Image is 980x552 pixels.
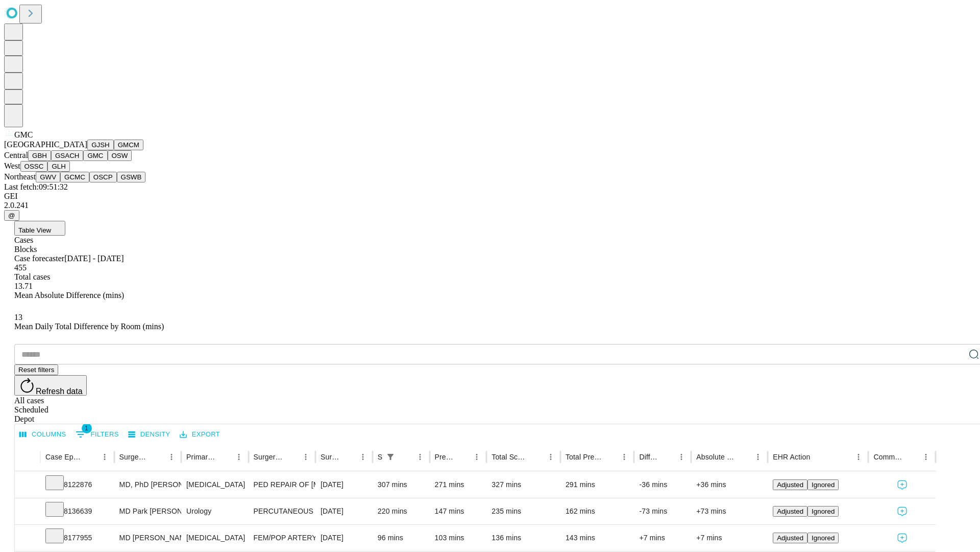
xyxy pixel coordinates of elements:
span: 455 [14,263,27,272]
button: Show filters [383,450,398,464]
button: Sort [83,450,97,464]
div: 8122876 [45,472,109,498]
button: GWV [36,172,60,182]
div: -36 mins [639,472,686,498]
span: Central [4,151,28,159]
span: Refresh data [36,387,83,396]
div: PED REPAIR OF [MEDICAL_DATA] OR CARINATUM [254,472,310,498]
div: [MEDICAL_DATA] [186,525,243,551]
button: Ignored [807,506,839,517]
span: Total cases [14,272,50,281]
button: Menu [299,450,313,464]
span: Ignored [812,508,835,515]
div: Primary Service [186,453,216,461]
span: Reset filters [18,366,54,374]
span: Adjusted [777,508,803,515]
button: Adjusted [773,506,807,517]
div: +73 mins [696,498,763,524]
button: Sort [217,450,232,464]
div: [MEDICAL_DATA] [186,472,243,498]
div: Absolute Difference [696,453,736,461]
span: Adjusted [777,481,803,489]
button: GMCM [114,140,143,150]
span: 13.71 [14,282,33,290]
span: Mean Absolute Difference (mins) [14,291,124,300]
div: 327 mins [492,472,555,498]
button: GJSH [87,140,114,150]
div: Surgery Date [321,453,340,461]
div: +36 mins [696,472,763,498]
div: PERCUTANEOUS NEPHROSTOLITHOTOMY OVER 2CM [254,498,310,524]
button: GCMC [60,172,89,182]
div: [DATE] [321,472,367,498]
button: Menu [544,450,558,464]
button: GSWB [117,172,146,182]
div: MD [PERSON_NAME] [PERSON_NAME] Md [119,525,176,551]
div: 143 mins [566,525,629,551]
span: [GEOGRAPHIC_DATA] [4,140,87,149]
button: Sort [737,450,751,464]
button: Sort [341,450,356,464]
span: GMC [14,130,33,139]
button: Menu [617,450,631,464]
div: 96 mins [378,525,425,551]
div: 271 mins [435,472,482,498]
button: Sort [603,450,617,464]
button: @ [4,210,19,221]
button: OSSC [20,161,48,172]
div: GEI [4,192,976,201]
span: Ignored [812,481,835,489]
button: Density [126,427,173,443]
div: EHR Action [773,453,810,461]
button: GBH [28,150,51,161]
button: Sort [660,450,674,464]
div: 103 mins [435,525,482,551]
button: GMC [83,150,107,161]
button: OSW [108,150,132,161]
div: +7 mins [696,525,763,551]
span: 13 [14,313,22,321]
div: Comments [873,453,903,461]
button: OSCP [89,172,117,182]
button: Menu [413,450,427,464]
span: Adjusted [777,534,803,542]
button: Adjusted [773,533,807,543]
button: Menu [356,450,370,464]
button: Sort [529,450,544,464]
div: +7 mins [639,525,686,551]
div: 136 mins [492,525,555,551]
div: 307 mins [378,472,425,498]
div: Scheduled In Room Duration [378,453,382,461]
button: Menu [97,450,112,464]
div: 147 mins [435,498,482,524]
div: 2.0.241 [4,201,976,210]
div: 220 mins [378,498,425,524]
button: Menu [164,450,179,464]
div: [DATE] [321,525,367,551]
button: Sort [811,450,825,464]
div: Total Predicted Duration [566,453,602,461]
div: MD Park [PERSON_NAME] [119,498,176,524]
button: Export [177,427,223,443]
button: Sort [904,450,919,464]
div: Urology [186,498,243,524]
div: [DATE] [321,498,367,524]
div: Case Epic Id [45,453,82,461]
div: FEM/POP ARTERY REVASC W/ [MEDICAL_DATA]+[MEDICAL_DATA] [254,525,310,551]
div: Predicted In Room Duration [435,453,455,461]
div: Difference [639,453,659,461]
button: Expand [20,503,35,521]
button: Menu [232,450,246,464]
button: Menu [470,450,484,464]
button: Menu [851,450,866,464]
button: Expand [20,530,35,547]
div: MD, PhD [PERSON_NAME] [PERSON_NAME] Md Phd [119,472,176,498]
button: Menu [674,450,689,464]
span: Mean Daily Total Difference by Room (mins) [14,322,164,331]
span: Ignored [812,534,835,542]
button: GSACH [51,150,83,161]
button: Refresh data [14,375,87,396]
button: Sort [150,450,164,464]
div: 162 mins [566,498,629,524]
div: 8136639 [45,498,109,524]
